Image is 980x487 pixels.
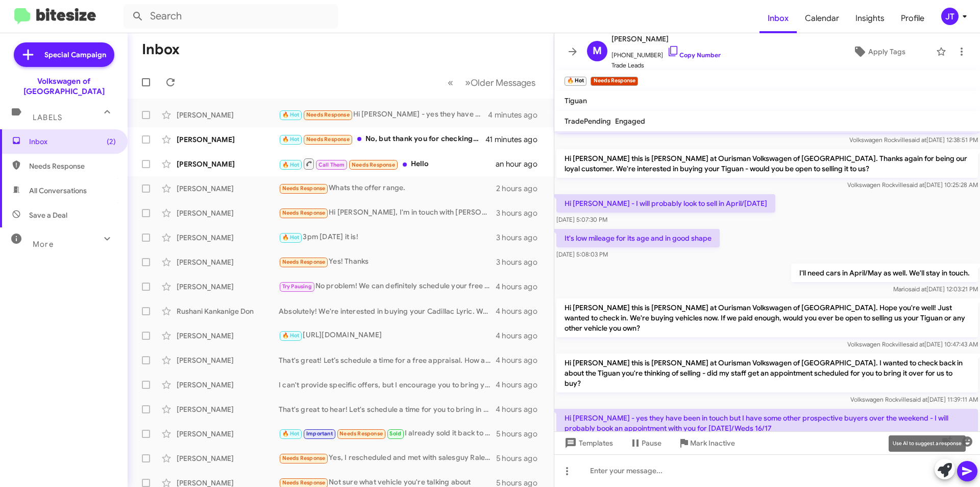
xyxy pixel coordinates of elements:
span: 🔥 Hot [282,161,300,168]
div: [PERSON_NAME] [177,257,279,267]
span: Important [306,430,333,437]
span: Needs Response [282,479,326,486]
span: Needs Response [306,111,350,118]
div: Yes! Thanks [279,256,496,268]
div: Hi [PERSON_NAME] - yes they have been in touch but I have some other prospective buyers over the ... [279,109,488,121]
span: Inbox [29,136,116,147]
span: (2) [107,136,116,147]
span: said at [906,181,924,189]
span: Save a Deal [29,210,67,220]
span: said at [909,136,926,144]
p: Hi [PERSON_NAME] this is [PERSON_NAME] at Ourisman Volkswagen of [GEOGRAPHIC_DATA]. Hope you're w... [556,298,978,337]
div: 4 hours ago [496,306,546,316]
a: Copy Number [667,51,721,59]
span: Apply Tags [868,42,905,61]
div: That's great to hear! Let's schedule a time for you to bring in your Atlas for an evaluation. Whe... [279,404,496,414]
span: said at [910,396,927,403]
div: 3 hours ago [496,208,546,218]
span: All Conversations [29,185,87,196]
span: Try Pausing [282,283,312,290]
div: No problem! We can definitely schedule your free appraisal for next week. What day and time work ... [279,281,496,292]
div: That's great! Let’s schedule a time for a free appraisal. How about [DATE] at 11:30 AM or perhaps... [279,355,496,365]
a: Insights [847,4,893,33]
span: Special Campaign [44,50,106,60]
div: 4 hours ago [496,282,546,292]
div: Hi [PERSON_NAME], I'm in touch with [PERSON_NAME] who was going to look into OTD pricing for me. ... [279,207,496,219]
div: [PERSON_NAME] [177,331,279,341]
span: 🔥 Hot [282,430,300,437]
span: Needs Response [282,455,326,461]
div: [PERSON_NAME] [177,110,279,120]
span: 🔥 Hot [282,111,300,118]
div: No, but thank you for checking. I'm still looking for an SUV but am staying closer to home. [279,133,485,145]
span: Mario [DATE] 12:03:21 PM [893,285,978,293]
div: [PERSON_NAME] [177,453,279,463]
a: Calendar [797,4,847,33]
span: [PERSON_NAME] [611,33,721,45]
span: said at [909,285,926,293]
a: Special Campaign [14,42,114,67]
small: Needs Response [591,77,638,86]
div: 5 hours ago [496,453,546,463]
small: 🔥 Hot [565,77,586,86]
span: Needs Response [352,161,395,168]
span: Engaged [615,117,645,126]
div: [PERSON_NAME] [177,233,279,243]
div: [PERSON_NAME] [177,355,279,365]
span: Needs Response [282,185,326,192]
div: 3 hours ago [496,233,546,243]
span: 🔥 Hot [282,234,300,241]
div: Hello [279,157,496,170]
span: Needs Response [282,210,326,216]
div: [PERSON_NAME] [177,429,279,439]
span: Mark Inactive [690,434,735,452]
input: Search [124,4,338,29]
p: I'll need cars in April/May as well. We'll stay in touch. [791,264,978,282]
span: Volkswagen Rockville [DATE] 10:47:43 AM [847,340,978,348]
div: Whats the offer range. [279,182,496,194]
span: Call Them [318,161,345,168]
div: Rushani Kankanige Don [177,306,279,316]
span: Needs Response [306,136,350,143]
span: Pause [642,434,661,452]
span: Older Messages [471,77,535,88]
div: Absolutely! We're interested in buying your Cadillac Lyric. Would you like to schedule an appoint... [279,306,496,316]
div: [PERSON_NAME] [177,404,279,414]
span: Trade Leads [611,60,721,71]
div: 4 hours ago [496,331,546,341]
span: Needs Response [29,161,116,171]
div: 3pm [DATE] it is! [279,231,496,243]
div: I already sold it back to you guys this summer [279,428,496,439]
span: Tiguan [565,96,587,105]
span: [DATE] 5:08:03 PM [556,250,608,258]
a: Profile [893,4,933,33]
span: Inbox [759,4,797,33]
span: 🔥 Hot [282,136,300,143]
span: [DATE] 5:07:30 PM [556,216,607,223]
button: Mark Inactive [670,434,743,452]
button: Previous [442,72,459,93]
span: Volkswagen Rockville [DATE] 10:25:28 AM [847,181,978,189]
div: 4 hours ago [496,380,546,390]
nav: Page navigation example [442,72,542,93]
div: 4 hours ago [496,404,546,414]
button: JT [933,8,969,25]
div: 3 hours ago [496,257,546,267]
h1: Inbox [142,41,180,58]
div: [PERSON_NAME] [177,208,279,218]
span: M [593,43,602,59]
p: Hi [PERSON_NAME] this is [PERSON_NAME] at Ourisman Volkswagen of [GEOGRAPHIC_DATA]. I wanted to c... [556,354,978,392]
div: [PERSON_NAME] [177,159,279,169]
div: 5 hours ago [496,429,546,439]
span: » [465,76,471,89]
p: Hi [PERSON_NAME] - I will probably look to sell in April/[DATE] [556,194,775,213]
div: [URL][DOMAIN_NAME] [279,330,496,341]
div: an hour ago [496,159,546,169]
button: Next [459,72,542,93]
div: [PERSON_NAME] [177,183,279,194]
p: Hi [PERSON_NAME] - yes they have been in touch but I have some other prospective buyers over the ... [556,409,978,437]
span: 🔥 Hot [282,332,300,339]
div: Use AI to suggest a response [889,435,966,452]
